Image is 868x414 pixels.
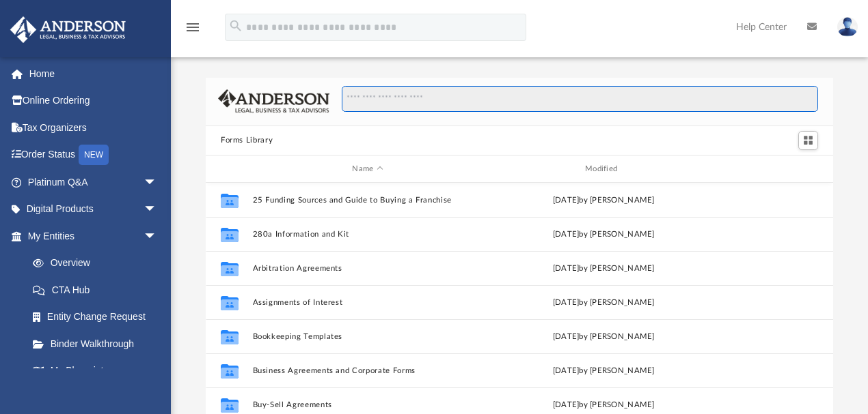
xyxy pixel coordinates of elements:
a: Digital Productsarrow_drop_down [10,196,178,223]
div: [DATE] by [PERSON_NAME] [489,297,719,309]
span: arrow_drop_down [144,168,171,196]
div: [DATE] by [PERSON_NAME] [489,228,719,241]
div: id [212,163,246,175]
a: My Entitiesarrow_drop_down [10,222,178,250]
div: Modified [488,163,718,175]
a: Tax Organizers [10,114,178,141]
button: Arbitration Agreements [253,264,483,273]
i: menu [185,19,201,35]
input: Search files and folders [342,86,818,112]
a: Online Ordering [10,87,178,115]
span: arrow_drop_down [144,196,171,224]
a: menu [185,26,201,35]
button: Forms Library [221,134,273,147]
a: Entity Change Request [19,304,178,331]
a: CTA Hub [19,276,178,304]
button: Assignments of Interest [253,298,483,307]
div: [DATE] by [PERSON_NAME] [489,399,719,411]
div: [DATE] by [PERSON_NAME] [489,331,719,343]
a: Order StatusNEW [10,141,178,169]
a: Platinum Q&Aarrow_drop_down [10,168,178,196]
i: search [228,18,243,33]
button: Business Agreements and Corporate Forms [253,366,483,375]
a: Binder Walkthrough [19,330,178,357]
span: arrow_drop_down [144,222,171,250]
div: id [724,163,820,175]
img: User Pic [837,17,858,37]
div: [DATE] by [PERSON_NAME] [489,365,719,377]
button: Switch to Grid View [798,131,819,150]
button: Buy-Sell Agreements [253,400,483,409]
div: [DATE] by [PERSON_NAME] [489,194,719,207]
button: 25 Funding Sources and Guide to Buying a Franchise [253,196,483,205]
a: Home [10,60,178,87]
a: Overview [19,250,178,277]
div: [DATE] by [PERSON_NAME] [489,263,719,275]
div: NEW [79,145,109,165]
button: Bookkeeping Templates [253,332,483,341]
button: 280a Information and Kit [253,230,483,239]
a: My Blueprint [19,357,171,385]
div: Name [252,163,483,175]
img: Anderson Advisors Platinum Portal [6,16,130,43]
